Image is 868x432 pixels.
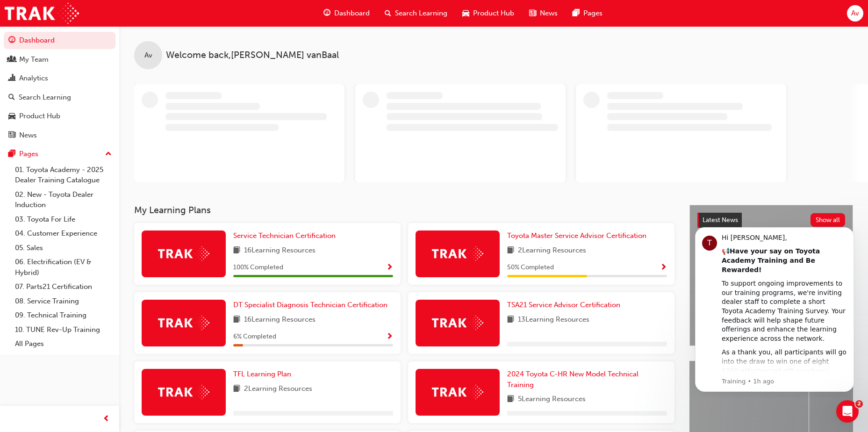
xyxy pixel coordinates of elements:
[4,51,115,68] a: My Team
[158,316,209,330] img: Trak
[518,314,589,326] span: 13 Learning Resources
[703,216,738,224] span: Latest News
[529,7,536,19] span: news-icon
[507,245,514,257] span: book-icon
[8,56,15,64] span: people-icon
[507,230,650,241] a: Toyota Master Service Advisor Certification
[811,213,846,227] button: Show all
[316,4,377,23] a: guage-iconDashboard
[19,130,37,141] div: News
[11,187,115,212] a: 02. New - Toyota Dealer Induction
[334,8,370,19] span: Dashboard
[166,50,339,61] span: Welcome back , [PERSON_NAME] vanBaal
[158,246,209,261] img: Trak
[473,8,514,19] span: Product Hub
[233,369,295,380] a: TFL Learning Plan
[522,4,565,23] a: news-iconNews
[386,262,393,274] button: Show Progress
[660,264,667,272] span: Show Progress
[11,323,115,337] a: 10. TUNE Rev-Up Training
[432,385,483,399] img: Trak
[507,301,620,309] span: TSA21 Service Advisor Certification
[507,369,667,390] a: 2024 Toyota C-HR New Model Technical Training
[233,314,240,326] span: book-icon
[377,4,455,23] a: search-iconSearch Learning
[697,213,845,228] a: Latest NewsShow all
[565,4,610,23] a: pages-iconPages
[8,94,15,102] span: search-icon
[19,111,60,122] div: Product Hub
[103,413,110,425] span: prev-icon
[8,131,15,140] span: news-icon
[233,370,291,378] span: TFL Learning Plan
[233,300,391,310] a: DT Specialist Diagnosis Technician Certification
[105,148,112,160] span: up-icon
[462,7,469,19] span: car-icon
[518,394,586,405] span: 5 Learning Resources
[507,262,554,273] span: 50 % Completed
[244,314,316,326] span: 16 Learning Resources
[4,32,115,49] a: Dashboard
[836,400,859,423] iframe: Intercom live chat
[19,149,38,159] div: Pages
[11,337,115,351] a: All Pages
[385,7,391,19] span: search-icon
[507,300,624,310] a: TSA21 Service Advisor Certification
[11,280,115,294] a: 07. Parts21 Certification
[244,245,316,257] span: 16 Learning Resources
[4,89,115,106] a: Search Learning
[4,70,115,87] a: Analytics
[8,112,15,121] span: car-icon
[518,245,586,257] span: 2 Learning Resources
[660,262,667,274] button: Show Progress
[507,394,514,405] span: book-icon
[455,4,522,23] a: car-iconProduct Hub
[5,3,79,24] img: Trak
[847,5,863,22] button: Av
[11,163,115,187] a: 01. Toyota Academy - 2025 Dealer Training Catalogue
[323,7,330,19] span: guage-icon
[8,150,15,158] span: pages-icon
[432,316,483,330] img: Trak
[144,50,152,61] span: Av
[681,219,868,397] iframe: Intercom notifications message
[233,301,387,309] span: DT Specialist Diagnosis Technician Certification
[11,294,115,309] a: 08. Service Training
[851,8,859,19] span: Av
[233,230,339,241] a: Service Technician Certification
[4,108,115,125] a: Product Hub
[244,383,312,395] span: 2 Learning Resources
[432,246,483,261] img: Trak
[395,8,447,19] span: Search Learning
[11,308,115,323] a: 09. Technical Training
[386,264,393,272] span: Show Progress
[540,8,558,19] span: News
[386,333,393,341] span: Show Progress
[19,54,49,65] div: My Team
[19,73,48,84] div: Analytics
[507,370,638,389] span: 2024 Toyota C-HR New Model Technical Training
[573,7,580,19] span: pages-icon
[583,8,603,19] span: Pages
[507,231,646,240] span: Toyota Master Service Advisor Certification
[233,383,240,395] span: book-icon
[386,331,393,343] button: Show Progress
[4,127,115,144] a: News
[233,331,276,342] span: 6 % Completed
[158,385,209,399] img: Trak
[689,205,853,346] a: Latest NewsShow allHelp Shape the Future of Toyota Academy Training and Win an eMastercard!Revolu...
[8,74,15,83] span: chart-icon
[11,255,115,280] a: 06. Electrification (EV & Hybrid)
[233,262,283,273] span: 100 % Completed
[134,205,674,216] h3: My Learning Plans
